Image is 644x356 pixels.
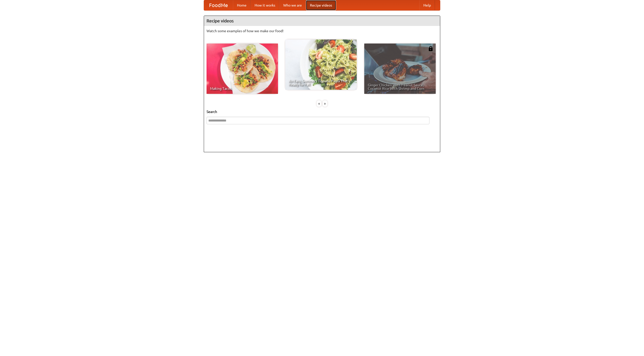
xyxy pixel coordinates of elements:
a: Help [419,0,435,10]
div: « [317,100,321,107]
a: Recipe videos [306,0,336,10]
a: An Easy, Summery Tomato Pasta That's Ready for Fall [285,39,357,90]
img: 483408.png [428,46,433,51]
a: FoodMe [204,0,233,10]
a: Home [233,0,251,10]
a: How it works [251,0,279,10]
div: » [323,100,327,107]
span: Making Tacos [210,87,274,90]
h5: Search [207,109,437,114]
h4: Recipe videos [204,16,440,26]
p: Watch some examples of how we make our food! [207,28,437,33]
span: An Easy, Summery Tomato Pasta That's Ready for Fall [289,79,353,86]
a: Who we are [279,0,306,10]
a: Making Tacos [207,44,278,94]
